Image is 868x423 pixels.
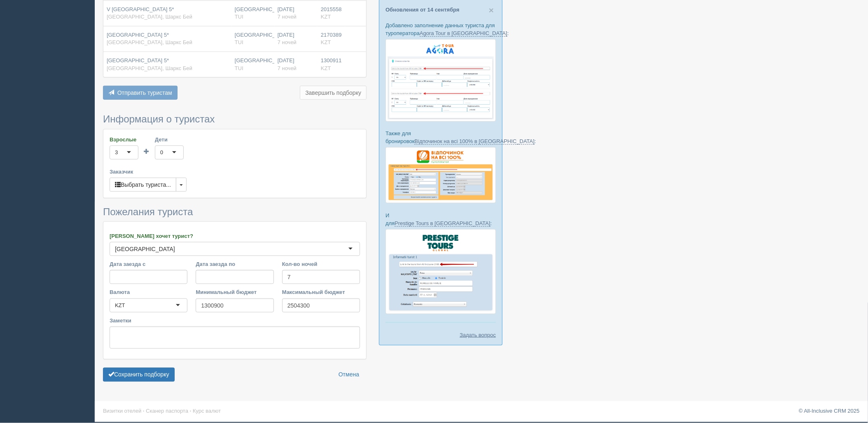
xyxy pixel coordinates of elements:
[110,232,360,240] label: [PERSON_NAME] хочет турист?
[103,368,175,382] button: Сохранить подборку
[160,148,163,157] div: 0
[333,368,365,382] a: Отмена
[386,147,496,203] img: otdihnavse100--%D1%84%D0%BE%D1%80%D0%BC%D0%B0-%D0%B1%D1%80%D0%BE%D0%BD%D0%B8%D1%80%D0%BE%D0%B2%D0...
[107,6,174,12] span: V [GEOGRAPHIC_DATA] 5*
[420,30,508,37] a: Agora Tour в [GEOGRAPHIC_DATA]
[386,211,496,227] p: И для :
[278,57,314,72] div: [DATE]
[146,408,188,414] a: Сканер паспорта
[107,65,192,71] span: [GEOGRAPHIC_DATA], Шаркс Бей
[282,288,360,296] label: Максимальный бюджет
[115,301,125,310] div: KZT
[321,65,331,71] span: KZT
[107,57,169,63] span: [GEOGRAPHIC_DATA] 5*
[460,331,496,339] a: Задать вопрос
[278,6,314,21] div: [DATE]
[110,136,138,143] label: Взрослые
[278,65,297,71] span: 7 ночей
[155,136,184,143] label: Дети
[321,14,331,20] span: KZT
[103,206,193,217] span: Пожелания туриста
[196,260,274,268] label: Дата заезда по
[386,7,459,13] a: Обновления от 14 сентября
[799,408,860,414] a: © All-Inclusive CRM 2025
[386,39,496,122] img: agora-tour-%D1%84%D0%BE%D1%80%D0%BC%D0%B0-%D0%B1%D1%80%D0%BE%D0%BD%D1%8E%D0%B2%D0%B0%D0%BD%D0%BD%...
[115,245,175,253] div: [GEOGRAPHIC_DATA]
[143,408,145,414] span: ·
[107,39,192,45] span: [GEOGRAPHIC_DATA], Шаркс Бей
[196,288,274,296] label: Минимальный бюджет
[193,408,221,414] a: Курс валют
[282,270,360,284] input: 7-10 или 7,10,14
[110,288,187,296] label: Валюта
[235,57,271,72] div: [GEOGRAPHIC_DATA]
[110,317,360,324] label: Заметки
[235,14,243,20] span: TUI
[103,114,367,125] h3: Информация о туристах
[115,148,118,157] div: 3
[235,6,271,21] div: [GEOGRAPHIC_DATA]
[235,31,271,47] div: [GEOGRAPHIC_DATA]
[278,31,314,47] div: [DATE]
[107,32,169,38] span: [GEOGRAPHIC_DATA] 5*
[282,260,360,268] label: Кол-во ночей
[321,39,331,45] span: KZT
[190,408,192,414] span: ·
[278,39,297,45] span: 7 ночей
[386,229,496,314] img: prestige-tours-booking-form-crm-for-travel-agents.png
[300,86,367,100] button: Завершить подборку
[110,178,176,192] button: Выбрать туриста...
[117,89,172,96] span: Отправить туристам
[110,168,360,176] label: Заказчик
[110,260,187,268] label: Дата заезда с
[386,21,496,37] p: Добавлено заполнение данных туриста для туроператора :
[321,57,342,63] span: 1300911
[103,86,178,100] button: Отправить туристам
[235,65,243,71] span: TUI
[414,138,534,145] a: Відпочинок на всі 100% в [GEOGRAPHIC_DATA]
[278,14,297,20] span: 7 ночей
[489,6,494,14] button: Close
[321,6,342,12] span: 2015558
[489,5,494,15] span: ×
[386,129,496,145] p: Также для бронировок :
[235,39,243,45] span: TUI
[321,32,342,38] span: 2170389
[107,14,192,20] span: [GEOGRAPHIC_DATA], Шаркс Бей
[103,408,141,414] a: Визитки отелей
[395,220,490,227] a: Prestige Tours в [GEOGRAPHIC_DATA]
